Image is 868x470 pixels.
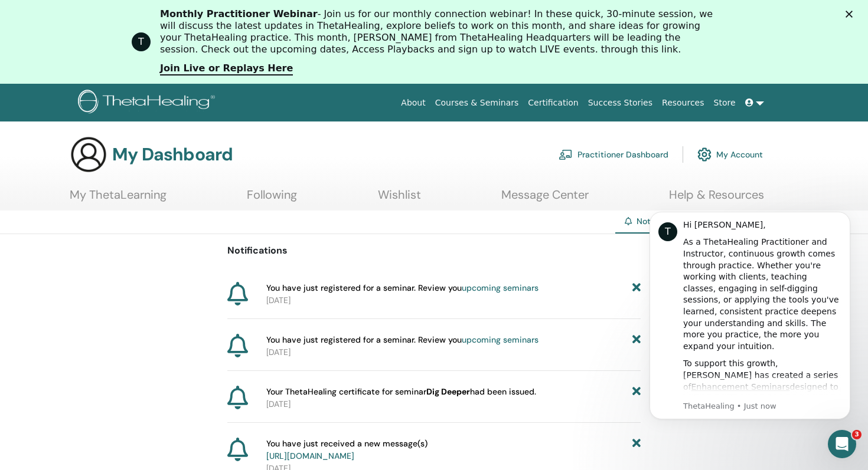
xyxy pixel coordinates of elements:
[78,90,219,116] img: logo.png
[266,294,641,307] p: [DATE]
[462,282,539,293] a: upcoming seminars
[559,149,573,160] img: chalkboard-teacher.svg
[70,136,107,173] img: generic-user-icon.jpg
[160,8,717,55] div: - Join us for our monthly connection webinar! In these quick, 30-minute session, we will discuss ...
[266,386,536,398] span: Your ThetaHealing certificate for seminar had been issued.
[657,92,709,114] a: Resources
[559,142,668,167] a: Practitioner Dashboard
[132,32,151,51] div: Profile image for ThetaHealing
[70,188,167,211] a: My ThetaLearning
[846,11,857,18] div: Close
[160,8,318,19] b: Monthly Practitioner Webinar
[112,144,233,165] h3: My Dashboard
[266,334,539,346] span: You have just registered for a seminar. Review you
[697,144,712,165] img: cog.svg
[430,92,524,114] a: Courses & Seminars
[378,188,421,211] a: Wishlist
[160,63,293,75] a: Join Live or Replays Here
[266,451,354,461] a: [URL][DOMAIN_NAME]
[51,207,210,218] p: Message from ThetaHealing, sent Just now
[709,92,740,114] a: Store
[669,188,764,211] a: Help & Resources
[697,142,763,167] a: My Account
[828,430,856,458] iframe: Intercom live chat
[227,244,641,258] p: Notifications
[462,334,539,345] a: upcoming seminars
[852,430,862,439] span: 3
[266,398,641,410] p: [DATE]
[266,438,428,462] span: You have just received a new message(s)
[60,188,158,198] a: Enhancement Seminars
[523,92,583,114] a: Certification
[632,194,868,438] iframe: Intercom notifications message
[396,92,430,114] a: About
[583,92,657,114] a: Success Stories
[426,386,470,397] b: Dig Deeper
[501,188,589,211] a: Message Center
[266,346,641,359] p: [DATE]
[51,164,210,291] div: To support this growth, [PERSON_NAME] has created a series of designed to help you refine your kn...
[247,188,297,211] a: Following
[266,282,539,294] span: You have just registered for a seminar. Review you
